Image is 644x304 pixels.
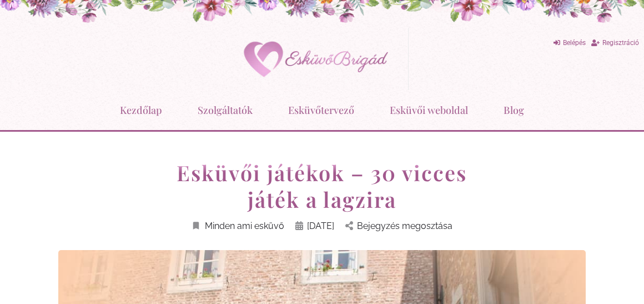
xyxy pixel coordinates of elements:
[198,96,253,124] a: Szolgáltatók
[148,160,496,213] h1: Esküvői játékok – 30 vicces játék a lagzira
[591,36,639,51] a: Regisztráció
[120,96,162,124] a: Kezdőlap
[390,96,468,124] a: Esküvői weboldal
[345,218,452,233] a: Bejegyzés megosztása
[563,39,586,47] span: Belépés
[504,96,524,124] a: Blog
[554,36,586,51] a: Belépés
[288,96,354,124] a: Esküvőtervező
[6,96,638,124] nav: Menu
[191,218,284,233] a: Minden ami esküvő
[602,39,639,47] span: Regisztráció
[307,218,334,233] span: [DATE]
